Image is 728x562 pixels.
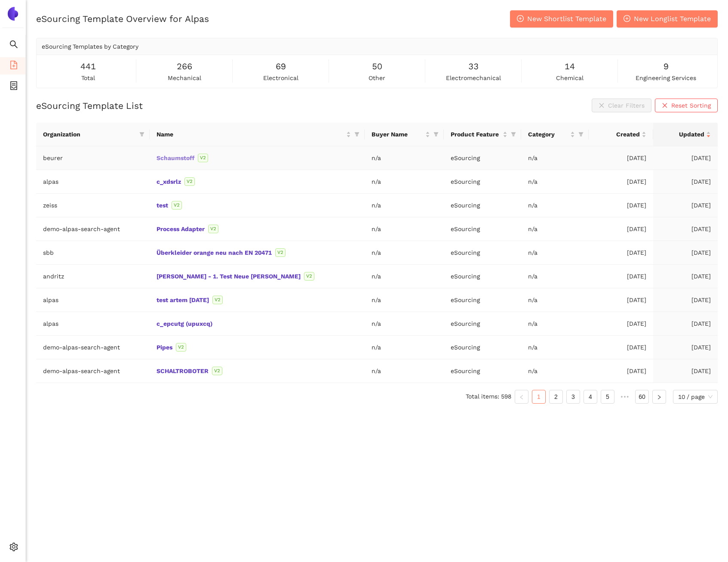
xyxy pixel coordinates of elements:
[9,540,18,557] span: setting
[263,73,298,83] span: electronical
[36,12,209,25] h2: eSourcing Template Overview for Alpas
[521,265,589,288] td: n/a
[601,390,614,404] li: 5
[652,390,666,404] li: Next Page
[519,395,524,400] span: left
[36,336,150,359] td: demo-alpas-search-agent
[653,336,718,359] td: [DATE]
[567,390,580,403] a: 3
[198,154,208,162] span: V2
[365,194,444,217] td: n/a
[36,312,150,336] td: alpas
[618,390,632,404] li: Next 5 Pages
[36,241,150,265] td: sbb
[353,128,361,141] span: filter
[618,390,632,404] span: •••
[172,201,182,210] span: V2
[212,296,223,304] span: V2
[444,336,521,359] td: eSourcing
[521,146,589,170] td: n/a
[6,7,20,21] img: Logo
[444,288,521,312] td: eSourcing
[157,130,344,139] span: Name
[515,390,528,404] li: Previous Page
[584,390,597,403] a: 4
[521,194,589,217] td: n/a
[444,123,521,146] th: this column's title is Product Feature,this column is sortable
[521,288,589,312] td: n/a
[601,390,614,403] a: 5
[150,123,365,146] th: this column's title is Name,this column is sortable
[444,146,521,170] td: eSourcing
[365,123,444,146] th: this column's title is Buyer Name,this column is sortable
[80,60,96,73] span: 441
[589,194,653,217] td: [DATE]
[43,130,136,139] span: Organization
[556,73,584,83] span: chemical
[36,194,150,217] td: zeiss
[636,73,696,83] span: engineering services
[81,73,95,83] span: total
[653,194,718,217] td: [DATE]
[365,217,444,241] td: n/a
[521,217,589,241] td: n/a
[509,128,518,141] span: filter
[369,73,385,83] span: other
[372,130,424,139] span: Buyer Name
[365,336,444,359] td: n/a
[589,146,653,170] td: [DATE]
[446,73,501,83] span: electromechanical
[624,15,630,23] span: plus-circle
[138,128,146,141] span: filter
[636,390,648,403] a: 60
[444,265,521,288] td: eSourcing
[589,170,653,194] td: [DATE]
[208,225,218,233] span: V2
[521,312,589,336] td: n/a
[176,343,186,352] span: V2
[36,217,150,241] td: demo-alpas-search-agent
[652,390,666,404] button: right
[372,60,382,73] span: 50
[432,128,440,141] span: filter
[549,390,563,404] li: 2
[635,390,649,404] li: 60
[510,10,613,28] button: plus-circleNew Shortlist Template
[589,217,653,241] td: [DATE]
[663,60,669,73] span: 9
[36,99,143,112] h2: eSourcing Template List
[365,265,444,288] td: n/a
[36,359,150,383] td: demo-alpas-search-agent
[653,146,718,170] td: [DATE]
[589,312,653,336] td: [DATE]
[589,265,653,288] td: [DATE]
[521,170,589,194] td: n/a
[433,132,439,137] span: filter
[354,132,359,137] span: filter
[662,102,668,109] span: close
[365,241,444,265] td: n/a
[653,170,718,194] td: [DATE]
[444,241,521,265] td: eSourcing
[365,288,444,312] td: n/a
[657,395,662,400] span: right
[517,15,524,23] span: plus-circle
[653,312,718,336] td: [DATE]
[589,359,653,383] td: [DATE]
[521,123,589,146] th: this column's title is Category,this column is sortable
[528,130,568,139] span: Category
[168,73,201,83] span: mechanical
[550,390,562,403] a: 2
[36,146,150,170] td: beurer
[365,170,444,194] td: n/a
[304,272,314,281] span: V2
[9,37,18,54] span: search
[634,13,711,24] span: New Longlist Template
[653,288,718,312] td: [DATE]
[660,130,704,139] span: Updated
[36,288,150,312] td: alpas
[521,359,589,383] td: n/a
[365,146,444,170] td: n/a
[139,132,144,137] span: filter
[444,312,521,336] td: eSourcing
